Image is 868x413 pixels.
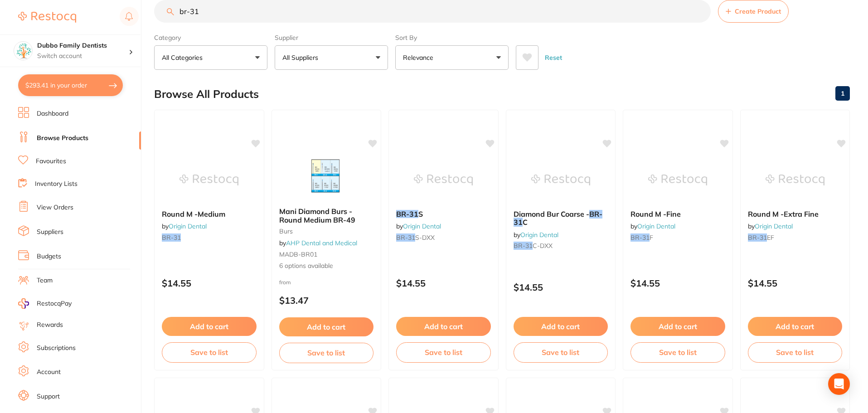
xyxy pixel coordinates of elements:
[14,42,32,60] img: Dubbo Family Dentists
[154,88,259,101] h2: Browse All Products
[297,155,356,200] img: Mani Diamond Burs - Round Medium BR-49
[514,209,589,219] span: Diamond Bur Coarse -
[630,278,725,288] p: $14.55
[37,392,60,401] a: Support
[514,342,608,362] button: Save to list
[523,218,528,227] span: C
[767,233,774,242] span: EF
[514,209,602,227] em: BR-31
[396,210,491,218] b: BR-31S
[735,8,781,15] span: Create Product
[828,373,850,395] div: Open Intercom Messenger
[630,222,675,230] span: by
[755,222,793,230] a: Origin Dental
[279,239,357,247] span: by
[630,233,650,242] em: BR-31
[162,210,257,218] b: Round M -Medium
[18,298,72,309] a: RestocqPay
[162,233,181,242] em: BR-31
[396,233,415,242] em: BR-31
[531,157,590,203] img: Diamond Bur Coarse - BR-31C
[37,203,73,212] a: View Orders
[37,228,63,237] a: Suppliers
[279,207,355,224] span: Mani Diamond Burs - Round Medium BR-49
[396,222,441,230] span: by
[37,321,63,330] a: Rewards
[162,317,257,336] button: Add to cart
[279,295,374,306] p: $13.47
[179,157,238,203] img: Round M -Medium
[533,242,553,250] span: C-DXX
[396,317,491,336] button: Add to cart
[154,45,267,70] button: All Categories
[514,210,608,227] b: Diamond Bur Coarse - BR-31C
[162,342,257,362] button: Save to list
[275,45,388,70] button: All Suppliers
[162,278,257,288] p: $14.55
[18,74,123,96] button: $293.41 in your order
[514,231,558,239] span: by
[279,317,374,336] button: Add to cart
[542,45,565,70] button: Reset
[36,157,66,166] a: Favourites
[630,342,725,362] button: Save to list
[520,231,558,239] a: Origin Dental
[835,84,850,102] a: 1
[279,228,374,235] small: burs
[403,53,437,62] p: Relevance
[650,233,653,242] span: F
[748,233,767,242] em: BR-31
[415,233,435,242] span: S-DXX
[514,282,608,292] p: $14.55
[766,157,824,203] img: Round M -Extra Fine
[37,41,129,50] h4: Dubbo Family Dentists
[279,207,374,224] b: Mani Diamond Burs - Round Medium BR-49
[396,209,418,219] em: BR-31
[514,242,533,250] em: BR-31
[286,239,357,247] a: AHP Dental and Medical
[35,180,78,189] a: Inventory Lists
[37,252,61,261] a: Budgets
[396,278,491,288] p: $14.55
[395,45,509,70] button: Relevance
[279,343,374,363] button: Save to list
[37,368,61,377] a: Account
[514,317,608,336] button: Add to cart
[37,276,53,285] a: Team
[748,209,819,219] span: Round M -Extra Fine
[279,262,374,271] span: 6 options available
[18,12,76,23] img: Restocq Logo
[37,52,129,61] p: Switch account
[37,299,72,308] span: RestocqPay
[748,222,793,230] span: by
[403,222,441,230] a: Origin Dental
[162,222,207,230] span: by
[279,250,317,258] span: MADB-BR01
[414,157,473,203] img: BR-31S
[637,222,675,230] a: Origin Dental
[37,134,88,143] a: Browse Products
[748,317,843,336] button: Add to cart
[154,34,267,42] label: Category
[37,109,68,118] a: Dashboard
[748,278,843,288] p: $14.55
[37,344,76,353] a: Subscriptions
[630,209,681,219] span: Round M -Fine
[630,317,725,336] button: Add to cart
[648,157,707,203] img: Round M -Fine
[282,53,322,62] p: All Suppliers
[162,209,225,219] span: Round M -Medium
[18,298,29,309] img: RestocqPay
[18,7,76,28] a: Restocq Logo
[169,222,207,230] a: Origin Dental
[275,34,388,42] label: Supplier
[279,279,291,286] span: from
[395,34,509,42] label: Sort By
[630,210,725,218] b: Round M -Fine
[396,342,491,362] button: Save to list
[162,53,206,62] p: All Categories
[418,209,423,219] span: S
[748,342,843,362] button: Save to list
[748,210,843,218] b: Round M -Extra Fine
